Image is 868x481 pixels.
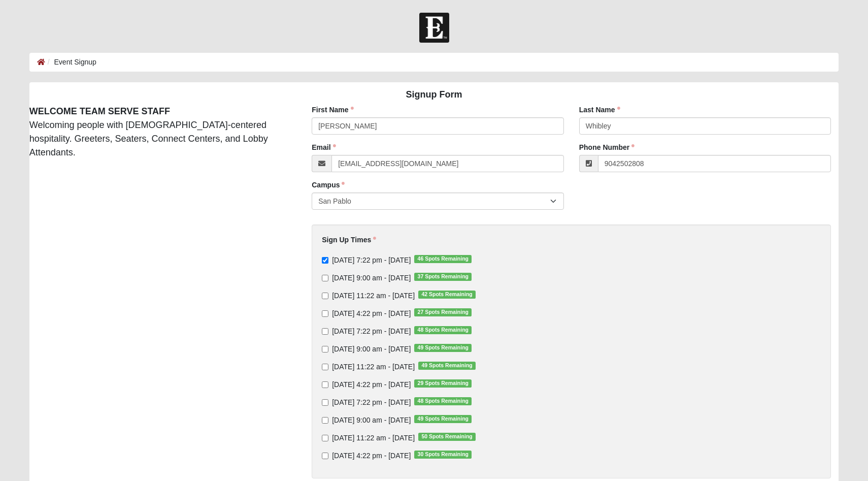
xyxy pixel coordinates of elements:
label: Sign Up Times [322,235,376,245]
span: [DATE] 7:22 pm - [DATE] [332,327,411,335]
h4: Signup Form [29,89,839,101]
span: 37 Spots Remaining [414,273,472,281]
input: [DATE] 11:22 am - [DATE]49 Spots Remaining [322,364,328,370]
span: [DATE] 7:22 pm - [DATE] [332,256,411,264]
span: 46 Spots Remaining [414,255,472,263]
span: 50 Spots Remaining [418,433,476,441]
input: [DATE] 4:22 pm - [DATE]27 Spots Remaining [322,310,328,317]
input: [DATE] 9:00 am - [DATE]37 Spots Remaining [322,275,328,281]
input: [DATE] 7:22 pm - [DATE]48 Spots Remaining [322,399,328,406]
input: [DATE] 7:22 pm - [DATE]46 Spots Remaining [322,257,328,264]
input: [DATE] 9:00 am - [DATE]49 Spots Remaining [322,346,328,352]
span: 48 Spots Remaining [414,397,472,405]
input: [DATE] 11:22 am - [DATE]42 Spots Remaining [322,293,328,299]
label: First Name [312,105,353,115]
input: [DATE] 7:22 pm - [DATE]48 Spots Remaining [322,328,328,335]
span: 49 Spots Remaining [414,344,472,352]
span: [DATE] 4:22 pm - [DATE] [332,380,411,389]
strong: WELCOME TEAM SERVE STAFF [29,106,170,116]
li: Event Signup [45,57,96,68]
span: [DATE] 11:22 am - [DATE] [332,292,415,300]
input: [DATE] 4:22 pm - [DATE]30 Spots Remaining [322,453,328,459]
span: 49 Spots Remaining [414,415,472,423]
input: [DATE] 9:00 am - [DATE]49 Spots Remaining [322,417,328,424]
img: Church of Eleven22 Logo [419,13,449,43]
span: 29 Spots Remaining [414,379,472,388]
label: Phone Number [579,142,635,152]
span: [DATE] 7:22 pm - [DATE] [332,398,411,406]
span: [DATE] 4:22 pm - [DATE] [332,452,411,460]
input: [DATE] 11:22 am - [DATE]50 Spots Remaining [322,435,328,441]
span: 49 Spots Remaining [418,362,476,370]
label: Campus [312,180,345,190]
span: 42 Spots Remaining [418,291,476,299]
span: [DATE] 11:22 am - [DATE] [332,434,415,442]
label: Email [312,142,336,152]
input: [DATE] 4:22 pm - [DATE]29 Spots Remaining [322,381,328,388]
span: [DATE] 9:00 am - [DATE] [332,345,411,353]
span: [DATE] 4:22 pm - [DATE] [332,309,411,317]
label: Last Name [579,105,620,115]
div: Welcoming people with [DEMOGRAPHIC_DATA]-centered hospitality. Greeters, Seaters, Connect Centers... [22,105,296,159]
span: 48 Spots Remaining [414,326,472,334]
span: [DATE] 9:00 am - [DATE] [332,274,411,282]
span: [DATE] 9:00 am - [DATE] [332,416,411,424]
span: 30 Spots Remaining [414,451,472,459]
span: [DATE] 11:22 am - [DATE] [332,363,415,371]
span: 27 Spots Remaining [414,308,472,316]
